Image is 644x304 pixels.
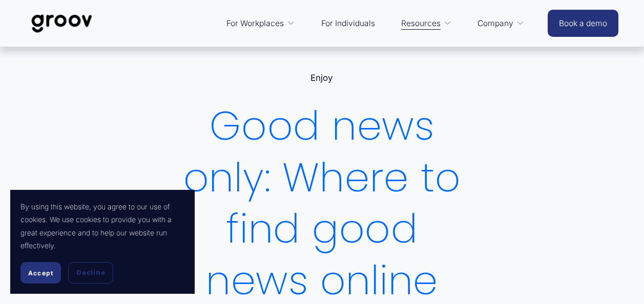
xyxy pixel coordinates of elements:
[26,7,98,40] img: Groov | Workplace Science Platform | Unlock Performance | Drive Results
[20,262,61,284] button: Accept
[316,11,380,36] a: For Individuals
[221,11,300,36] a: folder dropdown
[401,16,441,31] span: Resources
[396,11,456,36] a: folder dropdown
[28,269,53,277] span: Accept
[76,268,105,277] span: Decline
[477,16,513,31] span: Company
[472,11,529,36] a: folder dropdown
[310,73,333,83] a: Enjoy
[226,16,284,31] span: For Workplaces
[68,262,113,284] button: Decline
[20,200,184,252] p: By using this website, you agree to our use of cookies. We use cookies to provide you with a grea...
[548,10,618,37] a: Book a demo
[10,190,195,294] section: Cookie banner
